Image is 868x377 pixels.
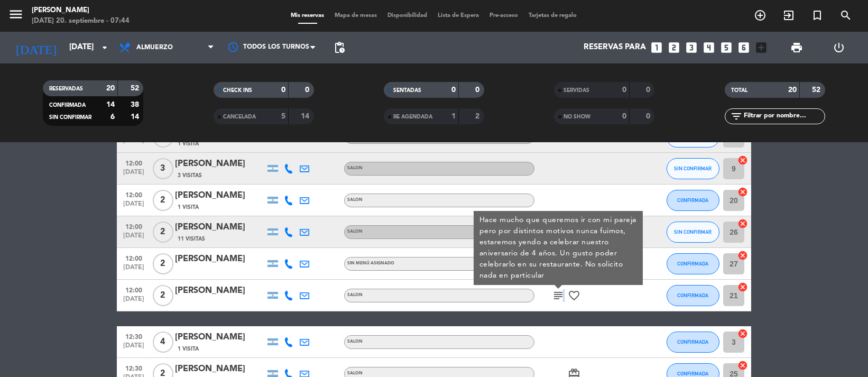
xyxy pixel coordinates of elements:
[110,113,115,121] strong: 6
[678,292,709,298] span: CONFIRMADA
[737,250,748,261] i: cancel
[737,41,751,54] i: looks_6
[737,328,748,339] i: cancel
[685,41,698,54] i: looks_3
[678,339,709,345] span: CONFIRMADA
[136,44,173,51] span: Almuerzo
[49,86,83,91] span: RESERVADAS
[667,222,719,243] button: SIN CONFIRMAR
[106,101,115,108] strong: 14
[782,9,795,22] i: exit_to_app
[121,330,147,342] span: 12:30
[667,285,719,306] button: CONFIRMADA
[178,235,205,243] span: 11 Visitas
[347,371,363,375] span: SALON
[301,113,311,120] strong: 14
[737,187,748,197] i: cancel
[121,362,147,374] span: 12:30
[667,158,719,179] button: SIN CONFIRMAR
[646,113,652,120] strong: 0
[476,113,482,120] strong: 2
[178,140,199,148] span: 1 Visita
[175,284,265,298] div: [PERSON_NAME]
[552,289,565,302] i: subject
[347,229,363,234] span: SALON
[812,86,823,94] strong: 52
[49,115,91,120] span: SIN CONFIRMAR
[333,41,346,54] span: pending_actions
[347,198,363,202] span: SALON
[678,261,709,266] span: CONFIRMADA
[347,339,363,344] span: SALON
[479,215,638,281] div: Hace mucho que queremos ir con mi pareja pero por distintos motivos nunca fuimos, estaremos yendo...
[737,360,748,371] i: cancel
[678,371,709,376] span: CONFIRMADA
[121,220,147,232] span: 12:00
[622,113,626,120] strong: 0
[754,9,767,22] i: add_circle_outline
[788,86,797,94] strong: 20
[305,86,311,94] strong: 0
[451,86,456,94] strong: 0
[667,41,681,54] i: looks_two
[32,16,130,26] div: [DATE] 20. septiembre - 07:44
[175,252,265,266] div: [PERSON_NAME]
[622,86,626,94] strong: 0
[790,41,803,54] span: print
[286,13,330,19] span: Mis reservas
[833,41,845,54] i: power_settings_new
[121,157,147,169] span: 12:00
[675,165,712,171] span: SIN CONFIRMAR
[131,113,141,121] strong: 14
[702,41,716,54] i: looks_4
[175,189,265,203] div: [PERSON_NAME]
[564,114,590,119] span: NO SHOW
[737,282,748,292] i: cancel
[839,9,852,22] i: search
[153,190,173,211] span: 2
[131,101,141,108] strong: 38
[121,264,147,276] span: [DATE]
[678,197,709,203] span: CONFIRMADA
[8,6,24,22] i: menu
[818,32,860,63] div: LOG OUT
[584,43,646,52] span: Reservas para
[8,6,24,26] button: menu
[737,155,748,165] i: cancel
[121,200,147,213] span: [DATE]
[178,203,199,212] span: 1 Visita
[393,114,432,119] span: RE AGENDADA
[568,289,580,302] i: favorite_border
[8,36,64,59] i: [DATE]
[178,171,202,180] span: 3 Visitas
[178,345,199,353] span: 1 Visita
[737,218,748,229] i: cancel
[121,283,147,296] span: 12:00
[731,88,747,93] span: TOTAL
[131,85,141,92] strong: 52
[675,229,712,235] span: SIN CONFIRMAR
[175,362,265,376] div: [PERSON_NAME]
[223,114,256,119] span: CANCELADA
[719,41,733,54] i: looks_5
[153,253,173,274] span: 2
[175,220,265,234] div: [PERSON_NAME]
[451,113,456,120] strong: 1
[433,13,485,19] span: Lista de Espera
[524,13,583,19] span: Tarjetas de regalo
[32,5,130,16] div: [PERSON_NAME]
[98,41,111,54] i: arrow_drop_down
[667,190,719,211] button: CONFIRMADA
[667,253,719,274] button: CONFIRMADA
[281,86,285,94] strong: 0
[347,166,363,170] span: SALON
[49,103,86,108] span: CONFIRMADA
[743,111,825,122] input: Filtrar por nombre...
[121,252,147,264] span: 12:00
[811,9,824,22] i: turned_in_not
[153,332,173,353] span: 4
[650,41,663,54] i: looks_one
[730,110,743,123] i: filter_list
[476,86,482,94] strong: 0
[347,293,363,297] span: SALON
